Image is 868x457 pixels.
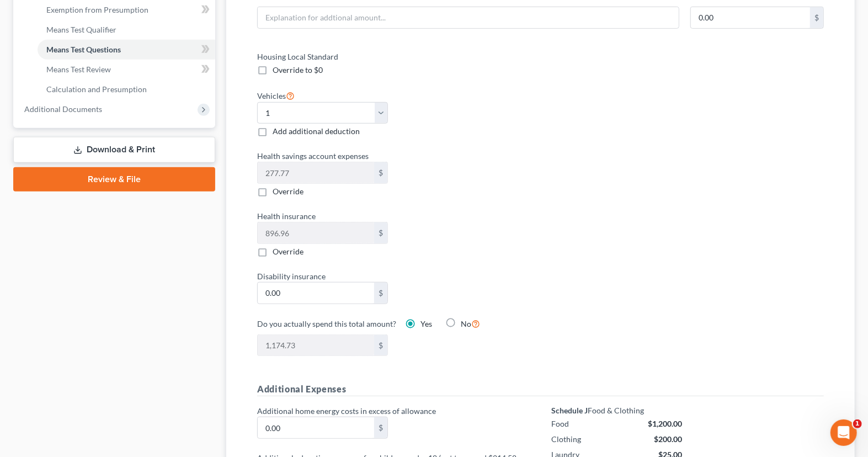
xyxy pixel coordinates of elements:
input: 0.00 [258,162,374,183]
span: Calculation and Presumption [46,84,147,94]
span: Override [273,247,303,256]
span: Means Test Review [46,65,111,74]
input: 0.00 [691,7,810,28]
label: Do you actually spend this total amount? [257,318,396,330]
input: 0.00 [258,335,374,356]
a: Calculation and Presumption [38,79,215,99]
span: Means Test Qualifier [46,25,116,34]
span: 1 [853,419,862,428]
h5: Additional Expenses [257,382,824,396]
div: $ [374,417,387,438]
label: Vehicles [257,89,295,102]
input: Explanation for addtional amount... [258,7,679,28]
iframe: Intercom live chat [830,419,857,446]
a: Review & File [13,167,215,192]
input: 0.00 [258,283,374,304]
span: Override to $0 [273,65,323,75]
div: $200.00 [654,434,682,445]
span: No [461,319,471,328]
span: Additional Documents [24,104,102,114]
span: Exemption from Presumption [46,5,148,14]
span: Override [273,187,303,196]
strong: Schedule J [552,406,588,415]
a: Means Test Qualifier [38,20,215,40]
label: Additional home energy costs in excess of allowance [252,405,535,417]
div: $ [374,222,387,243]
div: Food & Clothing [552,405,683,416]
div: $ [374,283,387,304]
label: Housing Local Standard [252,51,535,62]
div: Clothing [552,434,582,445]
input: 0.00 [258,417,374,438]
div: $ [810,7,823,28]
a: Means Test Review [38,60,215,79]
div: $ [374,335,387,356]
span: Means Test Questions [46,45,121,54]
div: Food [552,418,569,429]
input: 0.00 [258,222,374,243]
a: Means Test Questions [38,40,215,60]
a: Download & Print [13,137,215,163]
span: Yes [420,319,432,328]
div: $ [374,162,387,183]
label: Disability insurance [252,270,535,282]
label: Health insurance [252,210,535,222]
div: $1,200.00 [648,418,682,429]
span: Add additional deduction [273,126,360,136]
label: Health savings account expenses [252,150,535,162]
